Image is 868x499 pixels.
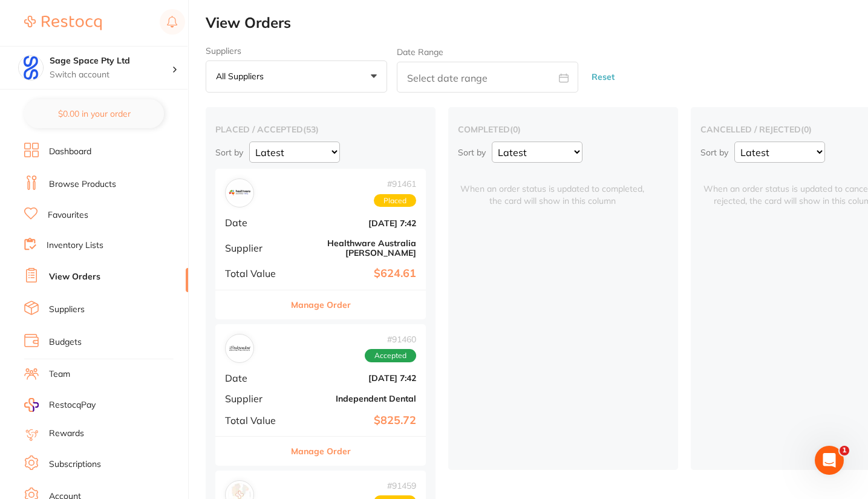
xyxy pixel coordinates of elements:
button: All suppliers [206,60,387,93]
img: Sage Space Pty Ltd [19,56,43,80]
label: Suppliers [206,46,387,56]
a: Inventory Lists [47,240,103,252]
button: Manage Order [291,290,351,319]
span: Total Value [225,268,286,279]
span: Supplier [225,393,286,404]
b: $825.72 [295,414,416,427]
iframe: Intercom live chat [815,446,844,475]
p: All suppliers [216,71,269,82]
a: Restocq Logo [24,9,102,37]
img: Healthware Australia Ridley [228,181,251,204]
b: Independent Dental [295,394,416,403]
p: Switch account [50,69,172,81]
span: 1 [840,446,849,455]
span: Total Value [225,415,286,426]
span: Placed [374,194,416,207]
a: Subscriptions [49,458,101,471]
a: Favourites [48,209,88,221]
img: Restocq Logo [24,16,102,30]
a: View Orders [49,271,100,283]
a: Team [49,368,70,380]
span: Date [225,373,286,383]
a: Rewards [49,428,84,440]
div: Independent Dental#91460AcceptedDate[DATE] 7:42SupplierIndependent DentalTotal Value$825.72Manage... [215,324,426,466]
img: Independent Dental [228,337,251,360]
span: Date [225,217,286,228]
a: Browse Products [49,178,116,191]
a: Budgets [49,336,82,348]
span: Supplier [225,243,286,253]
button: $0.00 in your order [24,99,164,128]
label: Date Range [397,47,443,57]
b: $624.61 [295,267,416,280]
span: # 91461 [374,179,416,189]
a: RestocqPay [24,398,96,412]
span: # 91459 [374,481,416,491]
a: Dashboard [49,146,91,158]
p: Sort by [458,147,486,158]
input: Select date range [397,62,578,93]
span: Accepted [365,349,416,362]
span: # 91460 [365,334,416,344]
div: Healthware Australia Ridley#91461PlacedDate[DATE] 7:42SupplierHealthware Australia [PERSON_NAME]T... [215,169,426,319]
b: [DATE] 7:42 [295,373,416,383]
h2: completed ( 0 ) [458,124,668,135]
h2: View Orders [206,15,868,31]
button: Manage Order [291,437,351,466]
p: Sort by [215,147,243,158]
span: RestocqPay [49,399,96,411]
a: Suppliers [49,304,85,316]
span: When an order status is updated to completed, the card will show in this column [458,169,647,207]
button: Reset [588,61,618,93]
h2: placed / accepted ( 53 ) [215,124,426,135]
h4: Sage Space Pty Ltd [50,55,172,67]
img: RestocqPay [24,398,39,412]
b: Healthware Australia [PERSON_NAME] [295,238,416,258]
p: Sort by [700,147,728,158]
b: [DATE] 7:42 [295,218,416,228]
